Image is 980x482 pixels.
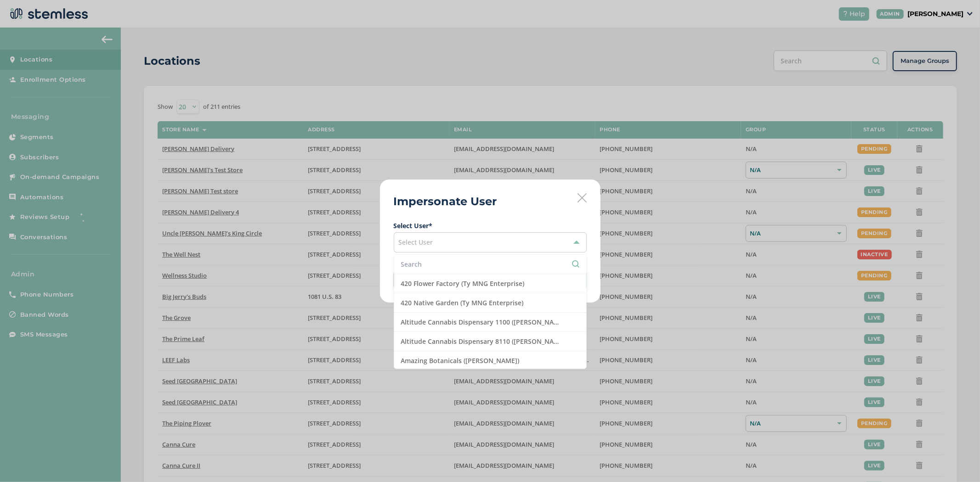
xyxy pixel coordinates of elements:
li: 420 Native Garden (Ty MNG Enterprise) [394,293,586,313]
li: Altitude Cannabis Dispensary 8110 ([PERSON_NAME]) [394,332,586,351]
li: Amazing Botanicals ([PERSON_NAME]) [394,351,586,370]
h2: Impersonate User [394,193,497,210]
span: Select User [399,238,433,247]
li: 420 Flower Factory (Ty MNG Enterprise) [394,274,586,293]
li: Altitude Cannabis Dispensary 1100 ([PERSON_NAME]) [394,313,586,332]
iframe: Chat Widget [934,438,980,482]
label: Select User [394,221,587,230]
input: Search [401,259,579,269]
